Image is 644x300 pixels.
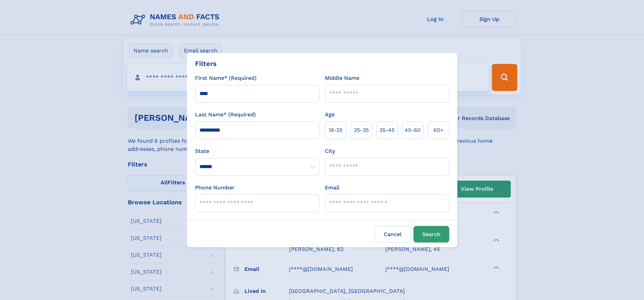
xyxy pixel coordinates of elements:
[195,184,235,192] label: Phone Number
[195,111,256,119] label: Last Name* (Required)
[195,59,217,69] div: Filters
[375,226,411,243] label: Cancel
[325,111,335,119] label: Age
[195,74,257,82] label: First Name* (Required)
[325,184,339,192] label: Email
[379,126,395,134] span: 35‑45
[329,126,342,134] span: 18‑25
[405,126,421,134] span: 45‑60
[413,226,449,243] button: Search
[325,74,359,82] label: Middle Name
[325,147,335,155] label: City
[354,126,369,134] span: 25‑35
[433,126,444,134] span: 60+
[195,147,319,155] label: State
